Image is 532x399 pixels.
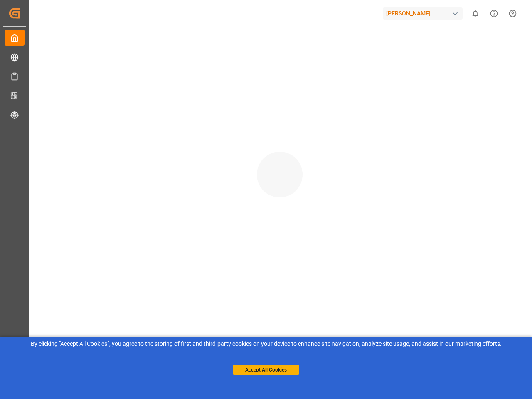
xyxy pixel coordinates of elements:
button: Accept All Cookies [233,365,299,375]
div: By clicking "Accept All Cookies”, you agree to the storing of first and third-party cookies on yo... [6,340,526,348]
button: Help Center [485,4,503,23]
button: [PERSON_NAME] [383,5,466,21]
button: show 0 new notifications [466,4,485,23]
div: [PERSON_NAME] [383,7,463,20]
